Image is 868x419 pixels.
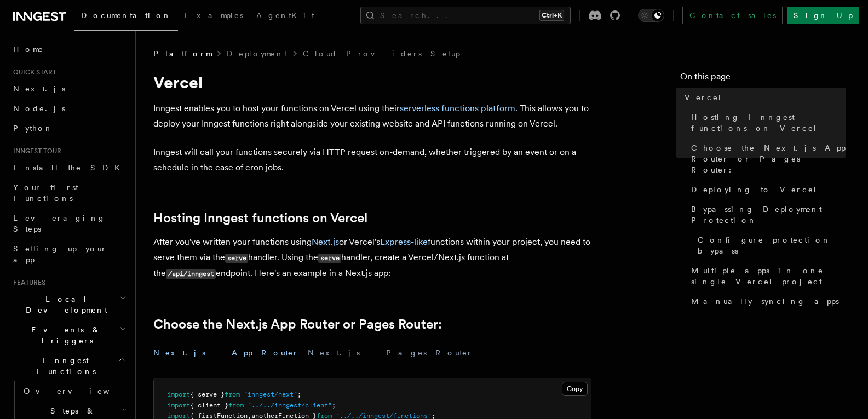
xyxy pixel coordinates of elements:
[380,237,428,247] a: Express-like
[225,254,248,263] code: serve
[691,142,846,175] span: Choose the Next.js App Router or Pages Router:
[9,355,118,377] span: Inngest Functions
[74,3,178,31] a: Documentation
[687,291,846,311] a: Manually syncing apps
[691,265,846,287] span: Multiple apps in one single Vercel project
[691,296,839,307] span: Manually syncing apps
[185,11,243,20] span: Examples
[9,147,61,156] span: Inngest tour
[166,269,216,279] code: /api/inngest
[297,391,301,398] span: ;
[9,158,129,177] a: Install the SDK
[9,320,129,351] button: Events & Triggers
[303,48,460,59] a: Cloud Providers Setup
[680,88,846,107] a: Vercel
[190,391,225,398] span: { serve }
[687,107,846,138] a: Hosting Inngest functions on Vercel
[360,7,571,24] button: Search...Ctrl+K
[539,10,564,21] kbd: Ctrl+K
[153,72,591,92] h1: Vercel
[13,214,106,233] span: Leveraging Steps
[225,391,240,398] span: from
[9,99,129,118] a: Node.js
[190,401,228,409] span: { client }
[687,261,846,291] a: Multiple apps in one single Vercel project
[9,289,129,320] button: Local Development
[19,381,129,401] a: Overview
[13,104,65,113] span: Node.js
[687,180,846,199] a: Deploying to Vercel
[9,278,45,287] span: Features
[227,48,288,59] a: Deployment
[787,7,859,24] a: Sign Up
[9,239,129,269] a: Setting up your app
[153,234,591,282] p: After you've written your functions using or Vercel's functions within your project, you need to ...
[13,124,53,133] span: Python
[153,210,367,226] a: Hosting Inngest functions on Vercel
[256,11,314,20] span: AgentKit
[9,351,129,381] button: Inngest Functions
[153,341,299,365] button: Next.js - App Router
[691,204,846,226] span: Bypassing Deployment Protection
[693,230,846,261] a: Configure protection bypass
[24,387,136,395] span: Overview
[332,401,336,409] span: ;
[178,3,250,30] a: Examples
[13,44,44,55] span: Home
[13,183,78,203] span: Your first Functions
[691,112,846,134] span: Hosting Inngest functions on Vercel
[400,103,515,113] a: serverless functions platform
[153,101,591,131] p: Inngest enables you to host your functions on Vercel using their . This allows you to deploy your...
[691,184,818,195] span: Deploying to Vercel
[638,9,664,22] button: Toggle dark mode
[680,70,846,88] h4: On this page
[250,3,321,30] a: AgentKit
[9,324,119,346] span: Events & Triggers
[9,79,129,99] a: Next.js
[698,234,846,256] span: Configure protection bypass
[9,39,129,59] a: Home
[153,145,591,175] p: Inngest will call your functions securely via HTTP request on-demand, whether triggered by an eve...
[687,138,846,180] a: Choose the Next.js App Router or Pages Router:
[13,163,127,172] span: Install the SDK
[9,68,56,77] span: Quick start
[685,92,722,103] span: Vercel
[687,199,846,230] a: Bypassing Deployment Protection
[312,237,339,247] a: Next.js
[9,208,129,239] a: Leveraging Steps
[228,401,244,409] span: from
[9,294,119,315] span: Local Development
[562,382,588,396] button: Copy
[153,317,442,332] a: Choose the Next.js App Router or Pages Router:
[244,391,297,398] span: "inngest/next"
[9,177,129,208] a: Your first Functions
[81,11,171,20] span: Documentation
[308,341,473,365] button: Next.js - Pages Router
[13,84,65,93] span: Next.js
[153,48,211,59] span: Platform
[167,401,190,409] span: import
[9,118,129,138] a: Python
[167,391,190,398] span: import
[13,244,107,264] span: Setting up your app
[318,254,341,263] code: serve
[682,7,783,24] a: Contact sales
[248,401,332,409] span: "../../inngest/client"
